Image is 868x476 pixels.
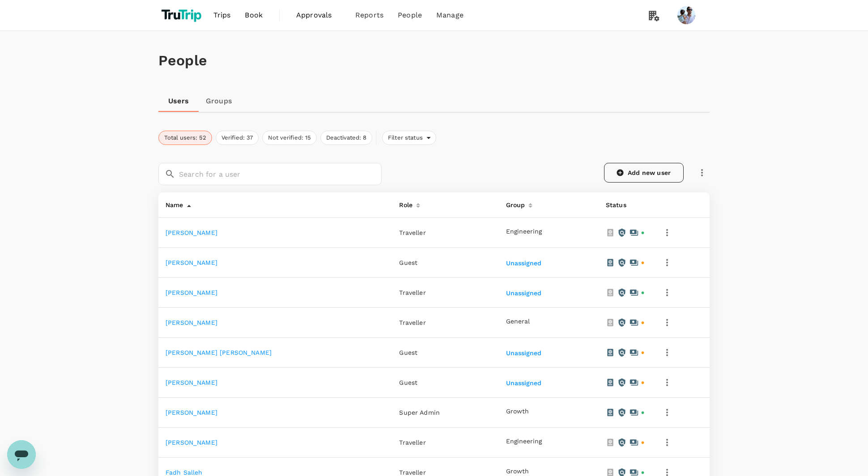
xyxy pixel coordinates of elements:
button: Unassigned [506,380,543,387]
iframe: Button to launch messaging window [7,440,36,469]
a: Groups [199,90,239,112]
span: Guest [399,379,417,386]
span: Guest [399,259,417,266]
div: Filter status [382,131,436,145]
button: Growth [506,468,529,475]
a: [PERSON_NAME] [166,319,217,326]
span: Filter status [383,134,426,142]
button: General [506,318,530,325]
button: Unassigned [506,290,543,297]
a: [PERSON_NAME] [166,229,217,236]
span: People [398,10,422,21]
span: Traveller [399,319,425,326]
span: Trips [213,10,231,21]
span: Traveller [399,289,425,296]
button: Engineering [506,228,542,235]
a: Fadh salleh [166,469,203,476]
button: Total users: 52 [158,131,212,145]
div: Name [162,196,183,210]
img: Sani Gouw [677,6,695,24]
button: Deactivated: 8 [320,131,372,145]
a: [PERSON_NAME] [166,439,217,446]
a: [PERSON_NAME] [166,289,217,296]
button: Not verified: 15 [262,131,317,145]
a: Add new user [604,163,684,183]
input: Search for a user [179,163,382,185]
span: Traveller [399,229,425,236]
div: Group [502,196,525,210]
h1: People [158,52,710,69]
a: [PERSON_NAME] [166,409,217,416]
span: Traveller [399,469,425,476]
span: Approvals [296,10,341,21]
a: [PERSON_NAME] [166,259,217,266]
button: Growth [506,408,529,415]
a: Users [158,90,199,112]
span: Guest [399,349,417,356]
a: [PERSON_NAME] [166,379,217,386]
div: Role [396,196,413,210]
span: Book [245,10,263,21]
button: Unassigned [506,260,543,267]
span: Traveller [399,439,425,446]
span: Manage [436,10,464,21]
span: Super Admin [399,409,440,416]
span: Reports [355,10,383,21]
button: Unassigned [506,350,543,357]
a: [PERSON_NAME] [PERSON_NAME] [166,349,272,356]
button: Engineering [506,438,542,445]
img: TruTrip logo [158,5,206,25]
th: Status [599,192,652,218]
button: Verified: 37 [216,131,259,145]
